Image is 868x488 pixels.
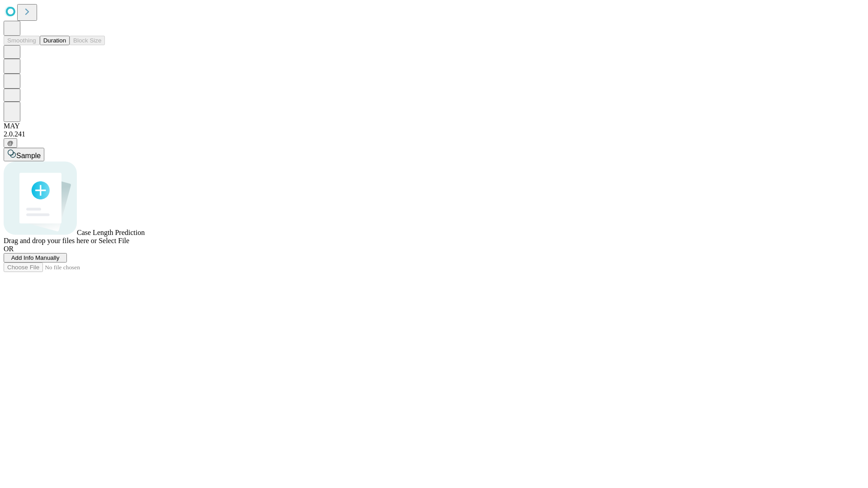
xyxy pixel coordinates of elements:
[99,237,129,244] span: Select File
[4,245,14,253] span: OR
[4,130,864,138] div: 2.0.241
[4,237,97,244] span: Drag and drop your files here or
[7,140,14,146] span: @
[4,253,67,263] button: Add Info Manually
[16,152,41,160] span: Sample
[4,138,17,148] button: @
[77,229,145,236] span: Case Length Prediction
[70,36,105,45] button: Block Size
[40,36,70,45] button: Duration
[11,254,60,261] span: Add Info Manually
[4,122,864,130] div: MAY
[4,148,44,161] button: Sample
[4,36,40,45] button: Smoothing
